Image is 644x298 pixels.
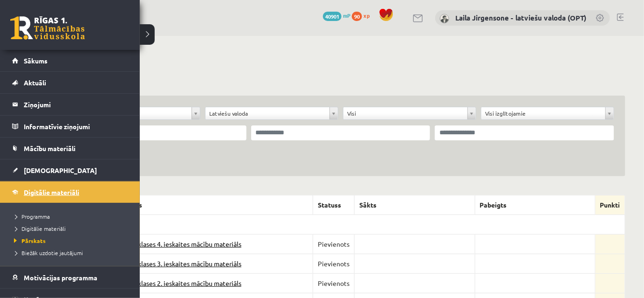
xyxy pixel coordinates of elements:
td: Pievienots [313,273,355,293]
a: Digitālie materiāli [12,224,130,233]
span: Motivācijas programma [24,273,97,282]
a: 90 xp [352,12,374,19]
span: 90 [352,12,362,21]
a: Visi [343,107,476,119]
span: Programma [12,213,50,220]
img: Laila Jirgensone - latviešu valoda (OPT) [440,14,449,23]
legend: Informatīvie ziņojumi [24,116,128,137]
a: Informatīvie ziņojumi [12,116,128,137]
span: Visi [347,107,464,119]
span: xp [363,12,370,19]
a: [DEMOGRAPHIC_DATA] [12,159,128,181]
legend: Ziņojumi [24,94,128,115]
a: Latviešu valoda [206,107,338,119]
span: 40901 [323,12,342,21]
a: Motivācijas programma [12,267,128,288]
a: Latviešu valodas 9. klases 2. ieskaites mācību materiāls [82,279,241,287]
a: Latviešu valodas 9. klases 3. ieskaites mācību materiāls [82,259,241,268]
span: Biežāk uzdotie jautājumi [12,249,83,256]
a: Pārskats [12,236,130,245]
a: Laila Jirgensone - latviešu valoda (OPT) [455,13,586,22]
span: Latviešu valoda [209,107,326,119]
span: Mācību materiāli [24,144,75,152]
a: Mācību materiāli [12,138,128,159]
span: [DEMOGRAPHIC_DATA] [24,166,97,174]
a: Programma [12,212,130,221]
a: Aktuāli [12,72,128,93]
a: Ziņojumi [12,94,128,115]
th: Pabeigts [475,195,595,215]
th: Digitālais materiāls [77,195,313,215]
a: Sākums [12,50,128,71]
th: Punkti [596,195,625,215]
span: mP [343,12,350,19]
th: Sākts [355,195,475,215]
span: Sākums [24,56,48,65]
td: Pievienots [313,234,355,254]
a: Digitālie materiāli [12,181,128,203]
a: Rīgas 1. Tālmācības vidusskola [10,16,85,40]
span: Visi izglītojamie [485,107,602,119]
a: Latviešu valodas 9. klases 4. ieskaites mācību materiāls [82,240,241,248]
th: Statuss [313,195,355,215]
span: Pārskats [12,237,46,244]
a: Visi izglītojamie [481,107,614,119]
span: Digitālie materiāli [24,188,79,196]
span: Digitālie materiāli [12,225,66,232]
span: Aktuāli [24,78,46,87]
a: Biežāk uzdotie jautājumi [12,249,130,257]
a: 40901 mP [323,12,350,19]
h1: Pārskats [56,55,625,70]
td: Pievienots [313,254,355,273]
